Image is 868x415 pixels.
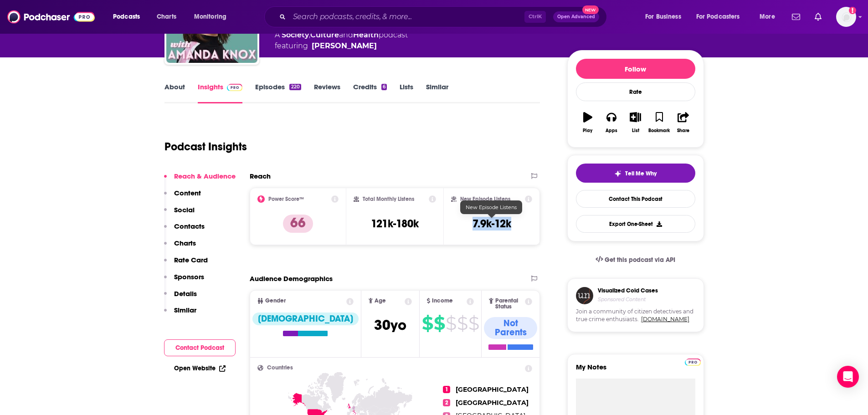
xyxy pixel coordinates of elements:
[310,31,339,39] a: Culture
[598,287,658,294] h3: Visualized Cold Cases
[836,7,856,27] img: User Profile
[598,296,658,302] h4: Sponsored Content
[588,249,683,271] a: Get this podcast via API
[641,316,689,323] a: [DOMAIN_NAME]
[164,272,204,289] button: Sponsors
[312,41,377,51] a: Amanda Knox
[7,8,95,26] img: Podchaser - Follow, Share and Rate Podcasts
[788,9,804,25] a: Show notifications dropdown
[576,59,695,79] button: Follow
[468,316,479,331] span: $
[576,215,695,233] button: Export One-Sheet
[460,196,510,202] h2: New Episode Listens
[267,365,293,371] span: Countries
[174,172,236,180] p: Reach & Audience
[164,140,247,154] h1: Podcast Insights
[375,298,386,304] span: Age
[696,10,740,23] span: For Podcasters
[677,128,689,133] div: Share
[811,9,825,25] a: Show notifications dropdown
[576,82,695,101] div: Rate
[157,10,176,23] span: Charts
[582,5,599,14] span: New
[252,313,359,325] div: [DEMOGRAPHIC_DATA]
[576,106,600,139] button: Play
[164,205,195,222] button: Social
[250,274,333,283] h2: Audience Demographics
[426,82,448,103] a: Similar
[567,278,704,354] a: Visualized Cold CasesSponsored ContentJoin a community of citizen detectives and true crime enthu...
[164,256,208,272] button: Rate Card
[265,298,286,304] span: Gender
[174,205,195,214] p: Social
[164,82,185,103] a: About
[174,189,201,197] p: Content
[576,287,593,304] img: coldCase.18b32719.png
[275,30,408,51] div: A podcast
[632,128,639,133] div: List
[339,31,353,39] span: and
[164,339,236,356] button: Contact Podcast
[255,82,301,103] a: Episodes220
[174,222,205,231] p: Contacts
[374,316,406,334] span: 30 yo
[174,306,196,314] p: Similar
[174,289,197,298] p: Details
[250,172,271,180] h2: Reach
[623,106,647,139] button: List
[353,82,387,103] a: Credits6
[647,106,671,139] button: Bookmark
[273,6,616,27] div: Search podcasts, credits, & more...
[614,170,621,177] img: tell me why sparkle
[495,298,524,310] span: Parental Status
[606,128,617,133] div: Apps
[576,164,695,183] button: tell me why sparkleTell Me Why
[289,10,524,24] input: Search podcasts, credits, & more...
[484,317,537,339] div: Not Parents
[164,289,197,306] button: Details
[576,308,695,323] span: Join a community of citizen detectives and true crime enthusiasts.
[164,306,196,323] button: Similar
[227,84,243,91] img: Podchaser Pro
[194,10,226,23] span: Monitoring
[685,359,701,366] img: Podchaser Pro
[553,11,599,22] button: Open AdvancedNew
[381,84,387,90] div: 6
[836,7,856,27] span: Logged in as gbrussel
[371,217,419,231] h3: 121k-180k
[457,316,467,331] span: $
[113,10,140,23] span: Podcasts
[164,172,236,189] button: Reach & Audience
[576,363,695,379] label: My Notes
[309,31,310,39] span: ,
[690,10,753,24] button: open menu
[289,84,301,90] div: 220
[645,10,681,23] span: For Business
[473,217,511,231] h3: 7.9k-12k
[314,82,340,103] a: Reviews
[363,196,414,202] h2: Total Monthly Listens
[605,256,675,264] span: Get this podcast via API
[753,10,786,24] button: open menu
[446,316,456,331] span: $
[164,222,205,239] button: Contacts
[456,385,529,394] span: [GEOGRAPHIC_DATA]
[422,316,433,331] span: $
[557,15,595,19] span: Open Advanced
[164,239,196,256] button: Charts
[432,298,453,304] span: Income
[283,215,313,233] p: 66
[151,10,182,24] a: Charts
[174,256,208,264] p: Rate Card
[685,357,701,366] a: Pro website
[353,31,379,39] a: Health
[107,10,152,24] button: open menu
[456,399,529,407] span: [GEOGRAPHIC_DATA]
[836,7,856,27] button: Show profile menu
[583,128,592,133] div: Play
[174,239,196,247] p: Charts
[600,106,623,139] button: Apps
[400,82,413,103] a: Lists
[275,41,408,51] span: featuring
[849,7,856,14] svg: Add a profile image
